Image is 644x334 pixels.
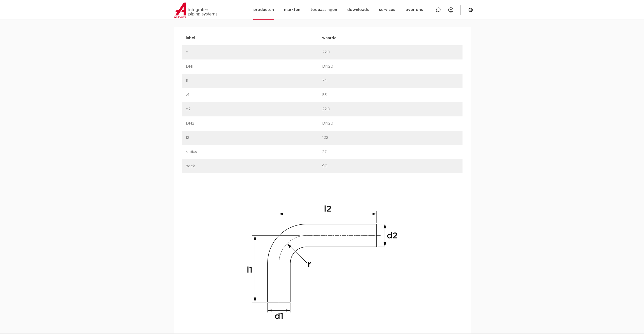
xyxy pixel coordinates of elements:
p: l1 [186,78,322,84]
p: DN1 [186,64,322,70]
p: 90 [322,163,458,169]
p: 22,0 [322,49,458,55]
p: d1 [186,49,322,55]
p: DN20 [322,120,458,127]
p: DN2 [186,120,322,127]
p: 122 [322,135,458,141]
p: z1 [186,92,322,98]
p: waarde [322,35,458,41]
p: d2 [186,106,322,112]
p: 74 [322,78,458,84]
p: DN20 [322,64,458,70]
p: label [186,35,322,41]
p: l2 [186,135,322,141]
p: 27 [322,149,458,155]
p: 53 [322,92,458,98]
p: radius [186,149,322,155]
p: 22,0 [322,106,458,112]
p: hoek [186,163,322,169]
